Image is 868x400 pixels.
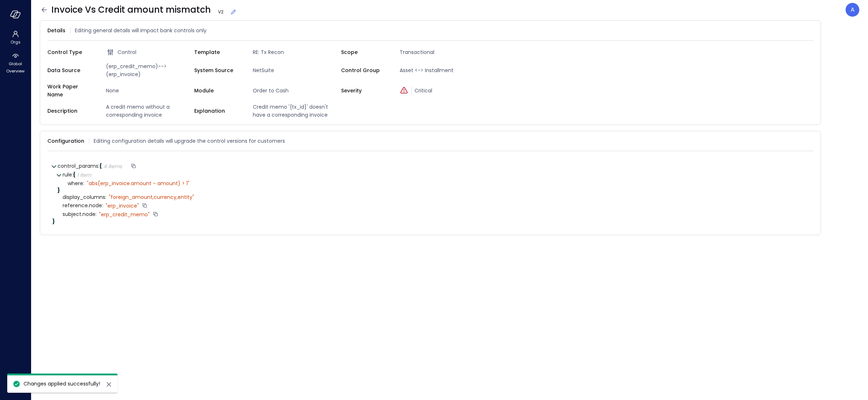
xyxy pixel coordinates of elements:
span: RE: Tx Recon [250,48,341,56]
div: } [58,188,808,193]
span: : [98,162,99,170]
span: subject.node [63,212,97,217]
span: Asset <-> Installment [397,66,488,74]
div: Critical [400,87,488,95]
span: Configuration [47,137,84,145]
span: Global Overview [4,60,26,75]
span: V 2 [215,8,226,16]
div: " erp_invoice" [106,203,139,209]
span: Description [47,107,94,115]
span: : [102,202,103,209]
span: where [68,181,84,186]
div: 1 item [77,172,91,178]
span: control_params [58,162,99,170]
span: Changes applied successfully! [24,380,100,387]
span: NetSuite [250,66,341,74]
span: A credit memo without a corresponding invoice [103,103,194,119]
span: Invoice Vs Credit amount mismatch [51,4,237,16]
span: Work Paper Name [47,83,94,99]
span: System Source [194,66,241,74]
span: { [73,171,76,178]
div: " erp_credit_memo" [99,211,150,218]
span: { [99,162,102,170]
span: None [103,87,194,95]
span: : [105,193,106,201]
span: Scope [341,48,388,56]
span: (erp_credit_memo)-->(erp_invoice) [103,62,194,78]
span: Orgs [10,38,21,46]
span: Transactional [397,48,488,56]
span: Module [194,87,241,95]
span: Details [47,26,65,34]
div: 4 items [103,164,122,169]
div: Orgs [1,29,29,46]
span: Editing configuration details will upgrade the control versions for customers [94,137,285,145]
span: Template [194,48,241,56]
span: Control Type [47,48,94,56]
span: display_columns [63,195,106,200]
span: : [72,171,73,178]
span: Editing general details will impact bank controls only [75,26,207,34]
span: Severity [341,87,388,95]
span: : [95,211,97,218]
span: reference.node [63,203,103,208]
span: Credit memo '{tx_id}' doesn't have a corresponding invoice [250,103,341,119]
span: Explanation [194,107,241,115]
span: : [83,180,84,187]
div: Global Overview [1,51,29,75]
div: " foreign_amount,currency,entity" [109,194,194,200]
div: } [52,219,808,224]
span: Control Group [341,66,388,74]
div: Avi Brandwain [846,3,859,17]
button: close [105,380,113,389]
span: rule [63,171,73,178]
div: Control [106,48,194,57]
div: " abs(erp_invoice.amount - amount) > 1" [87,180,190,187]
span: Data Source [47,66,94,74]
p: A [851,5,855,14]
span: Order to Cash [250,87,341,95]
